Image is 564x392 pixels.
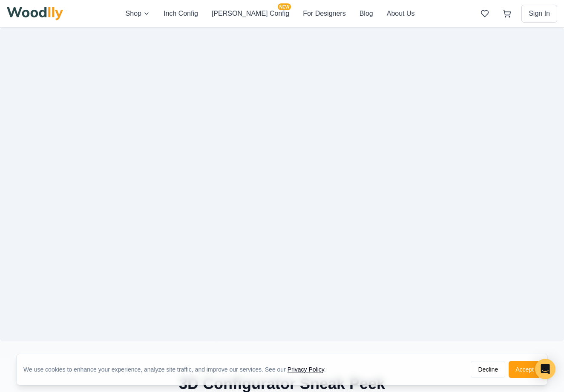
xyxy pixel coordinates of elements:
button: Accept [509,361,541,378]
button: For Designers [303,9,345,19]
button: About Us [387,9,415,19]
a: Privacy Policy [288,366,324,373]
button: Sign In [521,5,557,23]
div: Open Intercom Messenger [535,359,555,379]
span: NEW [278,3,291,10]
button: Blog [360,9,373,19]
button: Decline [471,361,505,378]
div: We use cookies to enhance your experience, analyze site traffic, and improve our services. See our . [23,365,333,374]
img: Woodlly [7,7,63,20]
button: Inch Config [164,9,198,19]
button: Shop [126,9,150,19]
button: [PERSON_NAME] ConfigNEW [212,9,289,19]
